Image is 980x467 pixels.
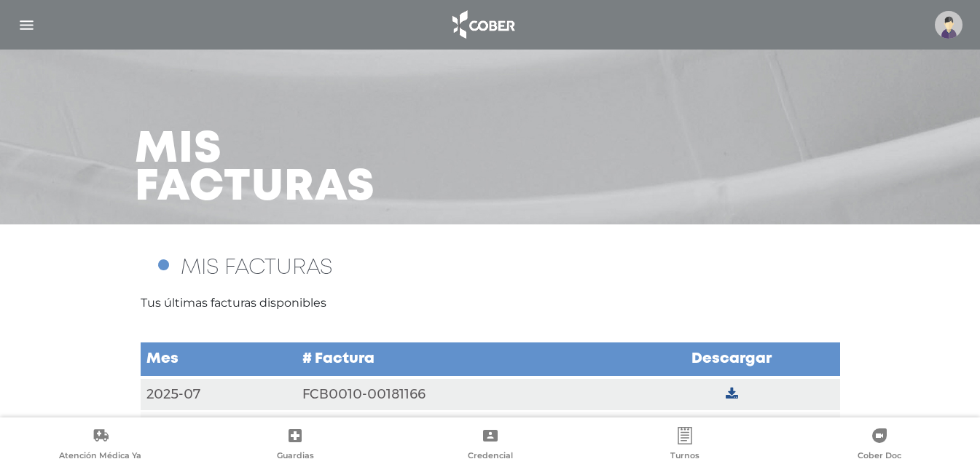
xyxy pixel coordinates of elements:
td: Descargar [624,342,839,377]
span: MIS FACTURAS [181,258,332,278]
td: 2025-06 [141,411,297,444]
span: Guardias [277,450,314,463]
span: Turnos [670,450,699,463]
td: FCB0010-00181166 [297,377,624,411]
h3: Mis facturas [135,131,375,207]
td: FCB0010-00180135 [297,411,624,444]
a: Turnos [587,427,782,464]
a: Atención Médica Ya [3,427,197,464]
td: 2025-07 [141,377,297,411]
img: profile-placeholder.svg [935,11,963,39]
img: logo_cober_home-white.png [444,7,521,42]
a: Guardias [197,427,392,464]
span: Cober Doc [858,450,901,463]
img: Cober_menu-lines-white.svg [17,16,36,34]
td: # Factura [297,342,624,377]
a: Credencial [393,427,587,464]
span: Atención Médica Ya [59,450,141,463]
a: Cober Doc [783,427,977,464]
span: Credencial [468,450,513,463]
p: Tus últimas facturas disponibles [141,294,840,312]
td: Mes [141,342,297,377]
